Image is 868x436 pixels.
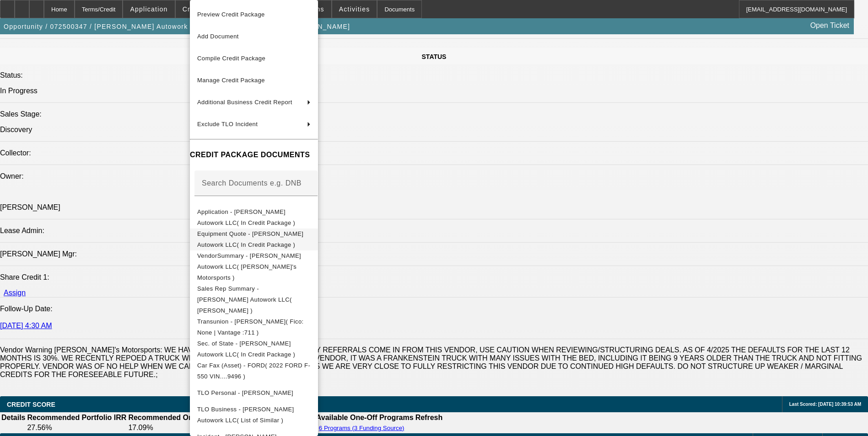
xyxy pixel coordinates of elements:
span: Exclude TLO Incident [197,121,258,128]
button: Application - Jaimes Autowork LLC( In Credit Package ) [190,207,318,229]
span: Manage Credit Package [197,77,265,84]
button: TLO Personal - Jaimes, Carlos [190,382,318,404]
span: Transunion - [PERSON_NAME]( Fico: None | Vantage :711 ) [197,318,304,336]
button: TLO Business - Jaimes Autowork LLC( List of Similar ) [190,404,318,426]
span: Compile Credit Package [197,55,265,62]
span: VendorSummary - [PERSON_NAME] Autowork LLC( [PERSON_NAME]'s Motorsports ) [197,252,301,281]
mat-label: Search Documents e.g. DNB [202,179,302,187]
button: VendorSummary - Jaimes Autowork LLC( Nick's Motorsports ) [190,250,318,283]
button: Equipment Quote - Jaimes Autowork LLC( In Credit Package ) [190,229,318,250]
span: TLO Personal - [PERSON_NAME] [197,389,293,396]
span: TLO Business - [PERSON_NAME] Autowork LLC( List of Similar ) [197,406,294,424]
span: Sales Rep Summary - [PERSON_NAME] Autowork LLC( [PERSON_NAME] ) [197,285,292,314]
button: Sales Rep Summary - Jaimes Autowork LLC( Nubie, Daniel ) [190,283,318,316]
span: Preview Credit Package [197,11,265,18]
span: Equipment Quote - [PERSON_NAME] Autowork LLC( In Credit Package ) [197,230,303,248]
span: Application - [PERSON_NAME] Autowork LLC( In Credit Package ) [197,208,295,226]
button: Sec. of State - Jaimes Autowork LLC( In Credit Package ) [190,338,318,360]
span: Add Document [197,33,239,40]
h4: CREDIT PACKAGE DOCUMENTS [190,149,318,160]
button: Transunion - Jaimes, Carlos( Fico: None | Vantage :711 ) [190,316,318,338]
span: Car Fax (Asset) - FORD( 2022 FORD F-550 VIN....9496 ) [197,362,310,380]
button: Car Fax (Asset) - FORD( 2022 FORD F-550 VIN....9496 ) [190,360,318,382]
span: Sec. of State - [PERSON_NAME] Autowork LLC( In Credit Package ) [197,340,295,358]
span: Additional Business Credit Report [197,99,292,106]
